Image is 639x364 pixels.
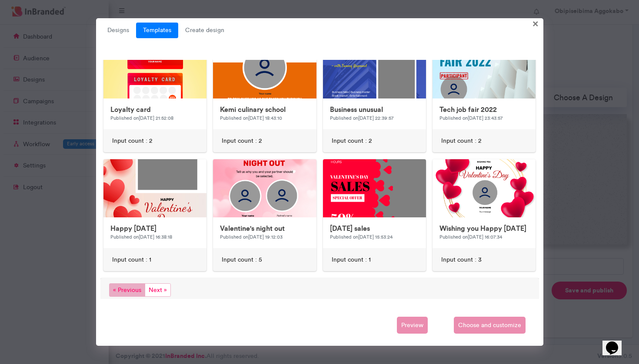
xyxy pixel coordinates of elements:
h6: Business unusual [330,105,419,114]
a: Designs [100,23,136,38]
span: Input count : 1 [112,256,151,264]
span: × [532,16,539,30]
span: Input count : 2 [112,137,152,145]
small: Published on [DATE] 21:52:08 [110,115,173,121]
h6: Wishing you Happy [DATE] [439,224,529,233]
small: Published on [DATE] 22:39:57 [330,115,393,121]
h6: Tech job fair 2022 [439,105,529,114]
iframe: chat widget [602,329,630,355]
span: Create design [178,23,231,38]
span: Input count : 2 [441,137,481,145]
h6: Valentine's night out [220,224,309,233]
h6: Happy [DATE] [110,224,200,233]
span: Input count : 2 [222,137,262,145]
small: Published on [DATE] 18:43:10 [220,115,282,121]
h6: Kemi culinary school [220,105,309,114]
span: Input count : 5 [222,256,262,264]
span: Next » [145,283,171,297]
h6: [DATE] sales [330,224,419,233]
span: « Previous [109,283,145,297]
span: Input count : 3 [441,256,482,264]
h6: Loyalty card [110,105,200,114]
small: Published on [DATE] 15:53:24 [330,234,393,240]
small: Published on [DATE] 19:12:03 [220,234,283,240]
a: Templates [136,23,178,38]
small: Published on [DATE] 16:38:18 [110,234,172,240]
small: Published on [DATE] 23:43:57 [439,115,503,121]
span: Input count : 2 [332,137,372,145]
span: Input count : 1 [332,256,371,264]
small: Published on [DATE] 16:07:34 [439,234,502,240]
